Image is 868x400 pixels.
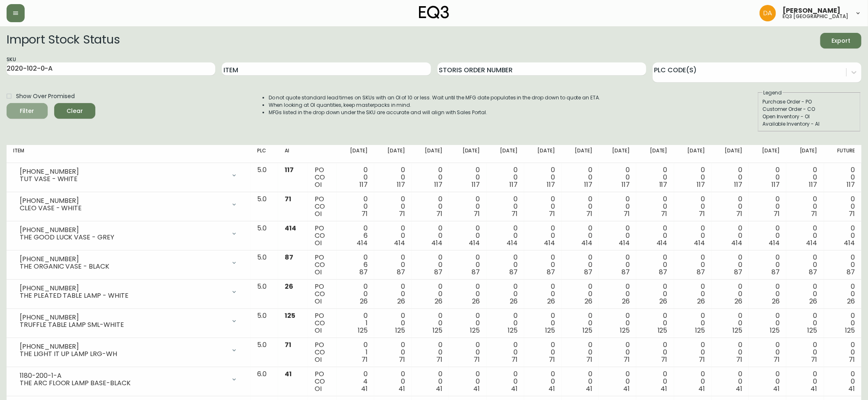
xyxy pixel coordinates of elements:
[315,180,322,189] span: OI
[7,33,120,48] h2: Import Stock Status
[568,254,592,276] div: 0 0
[20,175,226,183] div: TUT VASE - WHITE
[755,254,780,276] div: 0 0
[531,312,555,334] div: 0 0
[251,367,278,396] td: 6.0
[762,98,856,106] div: Purchase Order - PO
[831,341,855,363] div: 0 0
[847,297,855,306] span: 26
[20,226,226,234] div: [PHONE_NUMBER]
[343,370,368,393] div: 0 4
[456,370,480,393] div: 0 0
[581,238,592,248] span: 414
[418,312,442,334] div: 0 0
[568,312,592,334] div: 0 0
[531,370,555,393] div: 0 0
[13,195,244,214] div: [PHONE_NUMBER]CLEO VASE - WHITE
[469,238,480,248] span: 414
[674,145,711,163] th: [DATE]
[697,180,705,189] span: 117
[847,267,855,277] span: 87
[718,283,742,305] div: 0 0
[586,209,592,218] span: 71
[315,341,330,363] div: PO CO
[361,209,368,218] span: 71
[806,238,817,248] span: 414
[660,297,668,306] span: 26
[343,312,368,334] div: 0 1
[20,197,226,205] div: [PHONE_NUMBER]
[315,225,330,247] div: PO CO
[13,283,244,301] div: [PHONE_NUMBER]THE PLEATED TABLE LAMP - WHITE
[624,355,630,364] span: 71
[412,145,449,163] th: [DATE]
[20,372,226,379] div: 1180-200-1-A
[697,297,705,306] span: 26
[531,254,555,276] div: 0 0
[251,280,278,309] td: 5.0
[456,195,480,218] div: 0 0
[524,145,562,163] th: [DATE]
[343,166,368,189] div: 0 0
[531,341,555,363] div: 0 0
[831,254,855,276] div: 0 0
[694,238,705,248] span: 414
[285,253,293,262] span: 87
[456,166,480,189] div: 0 0
[793,225,817,247] div: 0 0
[643,312,667,334] div: 0 0
[681,225,705,247] div: 0 0
[831,166,855,189] div: 0 0
[456,254,480,276] div: 0 0
[418,283,442,305] div: 0 0
[659,180,668,189] span: 117
[315,355,322,364] span: OI
[278,145,308,163] th: AI
[285,369,292,379] span: 41
[718,341,742,363] div: 0 0
[755,166,780,189] div: 0 0
[774,209,780,218] span: 71
[755,341,780,363] div: 0 0
[381,254,405,276] div: 0 0
[436,209,442,218] span: 71
[793,341,817,363] div: 0 0
[397,180,405,189] span: 117
[343,225,368,247] div: 0 6
[381,370,405,393] div: 0 0
[315,312,330,334] div: PO CO
[809,267,817,277] span: 87
[269,94,601,101] li: Do not quote standard lead times on SKUs with an OI of 10 or less. Wait until the MFG date popula...
[827,36,855,46] span: Export
[13,254,244,272] div: [PHONE_NUMBER]THE ORGANIC VASE - BLACK
[20,255,226,263] div: [PHONE_NUMBER]
[449,145,486,163] th: [DATE]
[755,283,780,305] div: 0 0
[718,195,742,218] div: 0 0
[762,89,783,97] legend: Legend
[7,103,48,119] button: Filter
[659,267,668,277] span: 87
[13,312,244,330] div: [PHONE_NUMBER]TRUFFLE TABLE LAMP SML-WHITE
[20,234,226,241] div: THE GOOD LUCK VASE - GREY
[772,297,780,306] span: 26
[695,326,705,335] span: 125
[343,341,368,363] div: 0 1
[656,238,668,248] span: 414
[636,145,674,163] th: [DATE]
[508,326,518,335] span: 125
[381,283,405,305] div: 0 0
[61,106,89,116] span: Clear
[472,180,480,189] span: 117
[470,326,480,335] span: 125
[643,166,667,189] div: 0 0
[606,312,630,334] div: 0 0
[493,254,518,276] div: 0 0
[7,145,251,163] th: Item
[381,166,405,189] div: 0 0
[285,223,296,233] span: 414
[433,326,442,335] span: 125
[820,33,861,48] button: Export
[315,297,322,306] span: OI
[456,312,480,334] div: 0 0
